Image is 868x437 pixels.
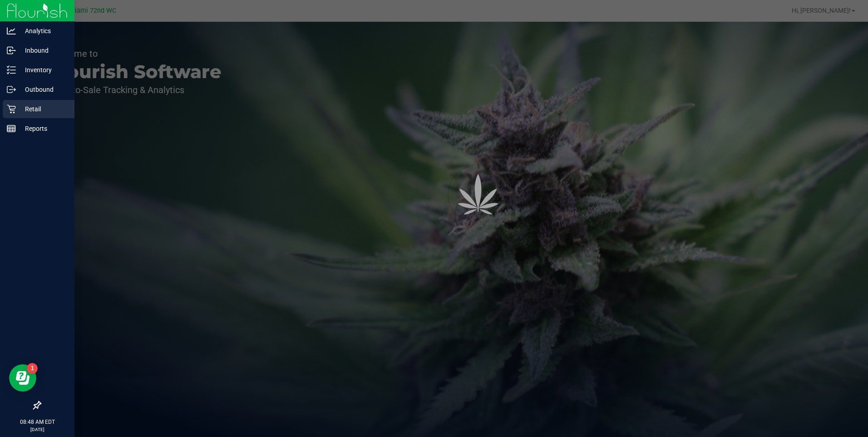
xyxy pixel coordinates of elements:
inline-svg: Inventory [7,65,16,74]
p: 08:48 AM EDT [4,418,70,426]
p: Analytics [16,25,70,36]
iframe: Resource center unread badge [27,363,38,374]
inline-svg: Analytics [7,26,16,35]
p: [DATE] [4,426,70,433]
p: Retail [16,104,70,114]
p: Reports [16,123,70,134]
inline-svg: Retail [7,104,16,114]
inline-svg: Reports [7,124,16,133]
p: Inventory [16,65,70,75]
inline-svg: Outbound [7,85,16,94]
inline-svg: Inbound [7,46,16,55]
iframe: Resource center [9,364,36,392]
p: Inbound [16,45,70,56]
p: Outbound [16,84,70,95]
